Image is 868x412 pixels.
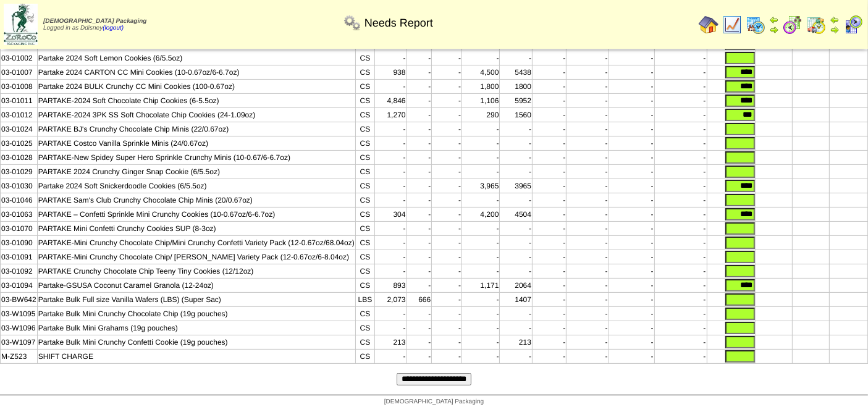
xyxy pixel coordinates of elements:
td: - [609,80,654,94]
td: - [654,222,707,236]
td: - [500,321,533,335]
td: 03-01025 [1,137,38,151]
td: LBS [356,293,374,307]
td: - [407,65,432,80]
td: - [533,222,567,236]
td: - [407,179,432,193]
td: - [654,179,707,193]
td: - [609,293,654,307]
td: - [533,250,567,264]
img: home.gif [699,15,718,35]
td: CS [356,307,374,321]
td: - [500,137,533,151]
td: - [654,208,707,222]
td: 03-01007 [1,65,38,80]
td: - [432,264,462,279]
td: - [654,65,707,80]
td: - [567,65,609,80]
td: - [407,151,432,165]
td: - [462,165,500,179]
td: - [407,165,432,179]
td: - [654,293,707,307]
td: - [407,350,432,364]
td: - [609,165,654,179]
td: 2,073 [374,293,407,307]
td: - [432,137,462,151]
td: - [654,279,707,293]
td: 1,800 [462,80,500,94]
td: - [462,307,500,321]
td: - [533,94,567,108]
td: - [567,250,609,264]
td: CS [356,94,374,108]
td: CS [356,122,374,137]
span: Needs Report [364,17,433,30]
td: - [567,122,609,137]
td: - [374,307,407,321]
td: - [567,108,609,122]
td: - [462,335,500,350]
img: arrowright.gif [830,25,840,35]
td: - [432,335,462,350]
td: - [533,193,567,208]
td: 03-BW642 [1,293,38,307]
td: - [654,321,707,335]
td: Partake 2024 Soft Snickerdoodle Cookies (6/5.5oz) [37,179,356,193]
td: - [609,208,654,222]
td: - [533,51,567,65]
td: - [500,193,533,208]
td: 03-W1096 [1,321,38,335]
td: PARTAKE Crunchy Chocolate Chip Teeny Tiny Cookies (12/12oz) [37,264,356,279]
td: - [654,51,707,65]
td: - [567,51,609,65]
td: - [500,307,533,321]
td: - [374,264,407,279]
td: - [374,51,407,65]
td: - [609,122,654,137]
td: - [609,108,654,122]
td: - [609,179,654,193]
td: 03-01028 [1,151,38,165]
td: - [462,236,500,250]
td: 1407 [500,293,533,307]
td: 03-01070 [1,222,38,236]
td: - [567,208,609,222]
td: - [462,122,500,137]
td: - [533,293,567,307]
td: - [609,65,654,80]
span: Logged in as Ddisney [43,18,146,32]
td: - [432,321,462,335]
td: 1,106 [462,94,500,108]
td: PARTAKE-New Spidey Super Hero Sprinkle Crunchy Minis (10-0.67/6-6.7oz) [37,151,356,165]
td: - [462,51,500,65]
td: - [432,51,462,65]
img: zoroco-logo-small.webp [4,4,38,45]
td: 03-01090 [1,236,38,250]
span: [DEMOGRAPHIC_DATA] Packaging [384,398,484,405]
img: calendarprod.gif [746,15,765,35]
td: Partake Bulk Full size Vanilla Wafers (LBS) (Super Sac) [37,293,356,307]
td: - [407,51,432,65]
td: - [462,193,500,208]
td: - [432,350,462,364]
td: - [407,335,432,350]
td: - [407,108,432,122]
td: - [432,250,462,264]
td: Partake 2024 Soft Lemon Cookies (6/5.5oz) [37,51,356,65]
td: - [533,108,567,122]
td: - [374,250,407,264]
td: - [407,321,432,335]
td: - [567,179,609,193]
td: 2064 [500,279,533,293]
td: - [654,94,707,108]
td: 4,846 [374,94,407,108]
td: - [609,222,654,236]
td: - [462,321,500,335]
td: - [609,193,654,208]
td: - [374,137,407,151]
td: - [609,137,654,151]
td: PARTAKE-2024 3PK SS Soft Chocolate Chip Cookies (24-1.09oz) [37,108,356,122]
td: - [374,222,407,236]
td: Partake 2024 CARTON CC Mini Cookies (10-0.67oz/6-6.7oz) [37,65,356,80]
img: workflow.png [342,13,362,33]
